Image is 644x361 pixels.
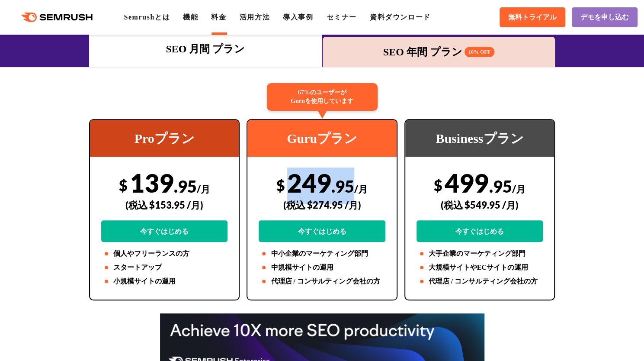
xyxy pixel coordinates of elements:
a: デモを申し込む [572,7,638,27]
div: (税込 $274.95 /月) [259,190,385,220]
a: 導入事例 [283,13,313,21]
div: SEO 年間 プラン [327,44,551,60]
a: 料金 [211,13,226,21]
li: 代理店 / コンサルティング会社の方 [417,276,543,287]
li: 個人やフリーランスの方 [101,248,227,259]
a: 無料トライアル [500,7,565,27]
span: 無料トライアル [508,13,557,22]
span: /月 [197,183,210,195]
a: 機能 [183,13,198,21]
span: $ [434,176,442,194]
span: /月 [512,183,525,195]
div: Proプラン [90,120,239,157]
li: 大規模サイトやECサイトの運用 [417,262,543,273]
a: Semrushとは [124,13,170,21]
li: 大手企業のマーケティング部門 [417,248,543,259]
span: $ [276,176,285,194]
div: 139 [101,168,227,242]
a: セミナー [326,13,356,21]
a: 今すぐはじめる [259,220,385,242]
span: .95 [331,176,354,196]
li: 中小企業のマーケティング部門 [259,248,385,259]
div: 67%のユーザーが Guruを使用しています [267,83,378,111]
li: 代理店 / コンサルティング会社の方 [259,276,385,287]
li: 中規模サイトの運用 [259,262,385,273]
span: /月 [354,183,368,195]
li: スタートアップ [101,262,227,273]
span: デモを申し込む [580,13,629,22]
li: 小規模サイトの運用 [101,276,227,287]
span: .95 [489,176,512,196]
a: 資料ダウンロード [370,13,431,21]
div: SEO 月間 プラン [93,41,317,57]
a: 今すぐはじめる [101,220,227,242]
div: Guruプラン [247,120,396,157]
div: (税込 $549.95 /月) [417,190,543,220]
div: Businessプラン [405,120,554,157]
a: 活用方法 [240,13,270,21]
div: 499 [417,168,543,242]
a: 今すぐはじめる [417,220,543,242]
div: 249 [259,168,385,242]
span: .95 [174,176,197,196]
span: 16% OFF [465,47,494,57]
span: $ [119,176,128,194]
div: (税込 $153.95 /月) [101,190,227,220]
